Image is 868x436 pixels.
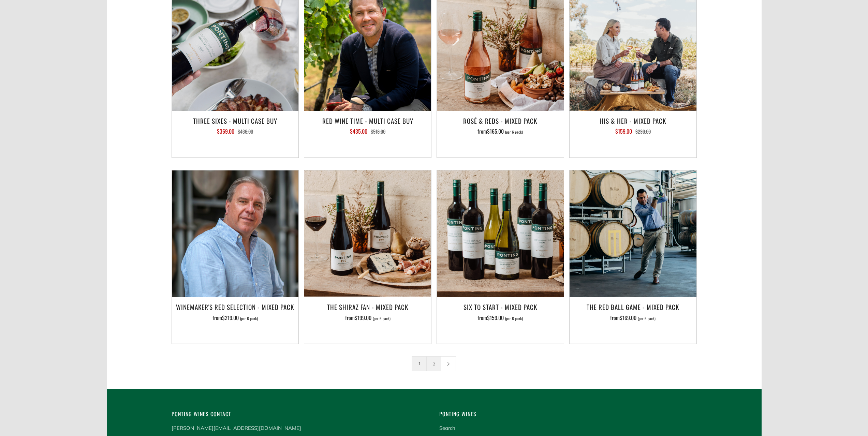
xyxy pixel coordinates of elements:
[440,301,560,313] h3: Six To Start - Mixed Pack
[570,301,696,335] a: The Red Ball Game - Mixed Pack from$169.00 (per 6 pack)
[175,301,295,313] h3: Winemaker's Red Selection - Mixed Pack
[610,314,656,322] span: from
[240,317,258,320] span: (per 6 pack)
[487,314,504,322] span: $159.00
[477,314,523,322] span: from
[477,127,523,135] span: from
[308,301,428,313] h3: The Shiraz Fan - Mixed Pack
[212,314,258,322] span: from
[570,115,696,149] a: His & Her - Mixed Pack $159.00 $230.00
[172,409,429,419] h4: Ponting Wines Contact
[304,301,431,335] a: The Shiraz Fan - Mixed Pack from$199.00 (per 6 pack)
[175,115,295,126] h3: Three Sixes - Multi Case Buy
[172,115,299,149] a: Three Sixes - Multi Case Buy $369.00 $436.00
[222,314,239,322] span: $219.00
[304,115,431,149] a: Red Wine Time - Multi Case Buy $435.00 $518.00
[371,128,385,135] span: $518.00
[487,127,504,135] span: $165.00
[505,130,523,134] span: (per 6 pack)
[412,356,427,371] span: 1
[440,115,560,126] h3: Rosé & Reds - Mixed Pack
[172,301,299,335] a: Winemaker's Red Selection - Mixed Pack from$219.00 (per 6 pack)
[355,314,371,322] span: $199.00
[350,127,367,135] span: $435.00
[345,314,391,322] span: from
[439,409,697,419] h4: Ponting Wines
[573,301,693,313] h3: The Red Ball Game - Mixed Pack
[172,425,301,431] a: [PERSON_NAME][EMAIL_ADDRESS][DOMAIN_NAME]
[308,115,428,126] h3: Red Wine Time - Multi Case Buy
[427,357,441,371] a: 2
[217,127,234,135] span: $369.00
[615,127,632,135] span: $159.00
[238,128,253,135] span: $436.00
[437,115,564,149] a: Rosé & Reds - Mixed Pack from$165.00 (per 6 pack)
[373,317,391,320] span: (per 6 pack)
[620,314,636,322] span: $169.00
[573,115,693,126] h3: His & Her - Mixed Pack
[505,317,523,320] span: (per 6 pack)
[439,425,455,431] a: Search
[638,317,656,320] span: (per 6 pack)
[635,128,651,135] span: $230.00
[437,301,564,335] a: Six To Start - Mixed Pack from$159.00 (per 6 pack)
